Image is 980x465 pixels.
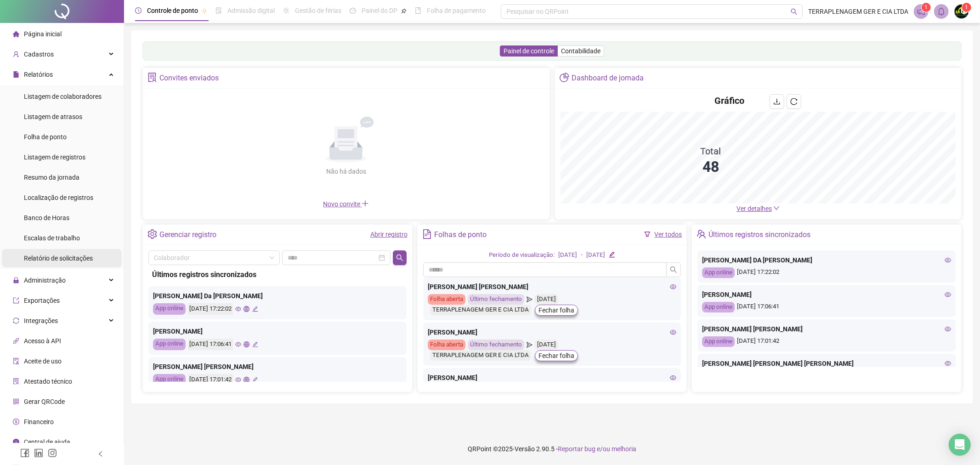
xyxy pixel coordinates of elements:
[124,433,980,465] footer: QRPoint © 2025 - 2.90.5 -
[48,448,57,458] span: instagram
[955,5,969,18] img: 76398
[362,7,397,14] span: Painel do DP
[147,7,198,14] span: Controle de ponto
[535,340,558,350] div: [DATE]
[581,250,583,260] div: -
[790,98,798,105] span: reload
[24,418,54,425] span: Financeiro
[13,378,19,385] span: solution
[937,7,946,16] span: bell
[304,166,388,176] div: Não há dados
[252,341,258,347] span: edit
[945,257,951,263] span: eye
[244,341,249,347] span: global
[147,229,157,239] span: setting
[702,255,951,265] div: [PERSON_NAME] DA [PERSON_NAME]
[215,7,222,14] span: file-done
[24,438,70,446] span: Central de ajuda
[323,200,369,208] span: Novo convite
[945,291,951,298] span: eye
[586,250,605,260] div: [DATE]
[24,234,80,242] span: Escalas de trabalho
[504,47,554,55] span: Painel de controle
[135,7,142,14] span: clock-circle
[252,377,258,383] span: edit
[24,30,62,38] span: Página inicial
[159,70,219,86] div: Convites enviados
[428,327,677,337] div: [PERSON_NAME]
[24,297,60,304] span: Exportações
[572,70,644,86] div: Dashboard de jornada
[428,373,677,383] div: [PERSON_NAME]
[202,8,207,14] span: pushpin
[962,3,971,12] sup: Atualize o seu contato no menu Meus Dados
[13,318,19,324] span: sync
[422,229,432,239] span: file-text
[670,266,677,273] span: search
[922,3,931,12] sup: 1
[702,336,735,347] div: App online
[702,324,951,334] div: [PERSON_NAME] [PERSON_NAME]
[24,71,53,78] span: Relatórios
[24,133,67,141] span: Folha de ponto
[350,7,356,14] span: dashboard
[24,255,93,262] span: Relatório de solicitações
[13,419,19,425] span: dollar
[609,251,615,257] span: edit
[283,7,289,14] span: sun
[654,231,682,238] a: Ver todos
[188,303,233,315] div: [DATE] 17:22:02
[24,113,82,120] span: Listagem de atrasos
[560,73,569,82] span: pie-chart
[535,350,578,361] button: Fechar folha
[153,339,186,350] div: App online
[428,282,677,292] div: [PERSON_NAME] [PERSON_NAME]
[24,337,61,345] span: Acesso à API
[244,377,249,383] span: global
[153,362,402,372] div: [PERSON_NAME] [PERSON_NAME]
[24,51,54,58] span: Cadastros
[714,94,744,107] h4: Gráfico
[13,439,19,445] span: info-circle
[945,326,951,332] span: eye
[153,374,186,386] div: App online
[235,341,241,347] span: eye
[702,267,735,278] div: App online
[702,289,951,300] div: [PERSON_NAME]
[670,374,676,381] span: eye
[773,205,780,211] span: down
[917,7,925,16] span: notification
[24,277,66,284] span: Administração
[235,306,241,312] span: eye
[697,229,706,239] span: team
[702,267,951,278] div: [DATE] 17:22:02
[430,350,531,361] div: TERRAPLENAGEM GER E CIA LTDA
[538,305,574,315] span: Fechar folha
[24,357,62,365] span: Aceite de uso
[24,317,58,324] span: Integrações
[670,284,676,290] span: eye
[13,398,19,405] span: qrcode
[370,231,408,238] a: Abrir registro
[153,303,186,315] div: App online
[24,398,65,405] span: Gerar QRCode
[13,297,19,304] span: export
[227,7,275,14] span: Admissão digital
[153,291,402,301] div: [PERSON_NAME] Da [PERSON_NAME]
[949,434,971,456] div: Open Intercom Messenger
[736,205,780,212] a: Ver detalhes down
[20,448,29,458] span: facebook
[670,329,676,335] span: eye
[24,93,102,100] span: Listagem de colaboradores
[428,340,465,350] div: Folha aberta
[415,7,421,14] span: book
[527,294,532,305] span: send
[427,7,486,14] span: Folha de pagamento
[702,302,951,312] div: [DATE] 17:06:41
[736,205,772,212] span: Ver detalhes
[252,306,258,312] span: edit
[558,250,577,260] div: [DATE]
[13,338,19,344] span: api
[235,377,241,383] span: eye
[515,445,535,453] span: Versão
